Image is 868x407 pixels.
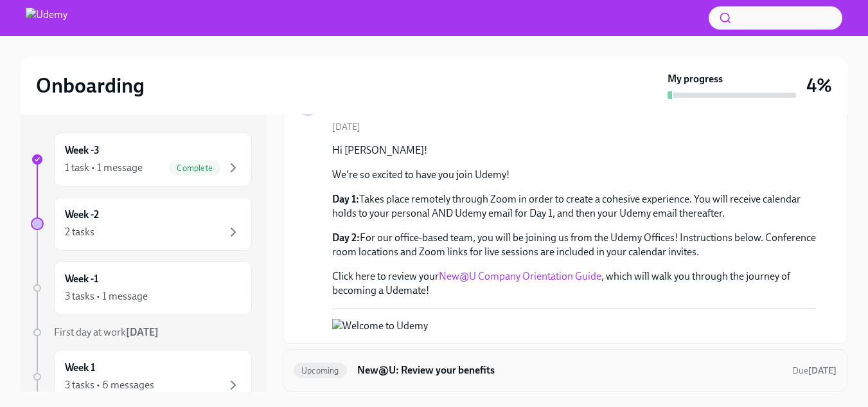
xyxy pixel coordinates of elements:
[332,231,360,244] strong: Day 2:
[65,272,98,286] h6: Week -1
[332,121,360,133] span: [DATE]
[792,365,837,377] span: October 27th, 2025 10:00
[31,350,252,404] a: Week 13 tasks • 6 messages
[792,365,837,376] span: Due
[294,366,347,375] span: Upcoming
[31,197,252,251] a: Week -22 tasks
[332,231,816,259] p: For our office-based team, you will be joining us from the Udemy Offices! Instructions below. Con...
[54,326,159,338] span: First day at work
[294,360,837,381] a: UpcomingNew@U: Review your benefitsDue[DATE]
[806,74,832,97] h3: 4%
[65,161,143,175] div: 1 task • 1 message
[668,72,723,86] strong: My progress
[332,269,816,298] p: Click here to review your , which will walk you through the journey of becoming a Udemate!
[65,378,154,392] div: 3 tasks • 6 messages
[332,143,816,158] p: Hi [PERSON_NAME]!
[332,193,359,205] strong: Day 1:
[332,192,816,221] p: Takes place remotely through Zoom in order to create a cohesive experience. You will receive cale...
[31,261,252,315] a: Week -13 tasks • 1 message
[808,365,837,376] strong: [DATE]
[31,132,252,186] a: Week -31 task • 1 messageComplete
[332,319,695,333] button: Zoom image
[65,361,95,375] h6: Week 1
[26,8,67,28] img: Udemy
[439,270,601,282] a: New@U Company Orientation Guide
[65,225,94,239] div: 2 tasks
[65,289,148,303] div: 3 tasks • 1 message
[357,363,782,377] h6: New@U: Review your benefits
[36,73,145,98] h2: Onboarding
[169,163,220,173] span: Complete
[126,326,159,338] strong: [DATE]
[65,143,100,158] h6: Week -3
[31,325,252,339] a: First day at work[DATE]
[332,168,816,182] p: We're so excited to have you join Udemy!
[65,208,99,222] h6: Week -2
